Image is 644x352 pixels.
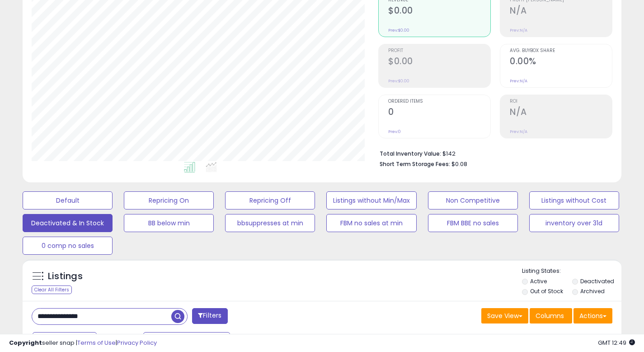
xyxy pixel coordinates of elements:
button: 0 comp no sales [23,237,113,255]
span: Profit [388,48,490,53]
span: ROI [510,99,612,104]
span: Columns [536,311,564,320]
div: seller snap | | [9,339,157,347]
button: Save View [481,308,528,323]
button: FBM BBE no sales [428,214,518,232]
h2: N/A [510,5,612,18]
small: Prev: N/A [510,28,527,33]
span: $0.08 [451,160,467,168]
span: Avg. Buybox Share [510,48,612,53]
button: Non Competitive [428,191,518,209]
button: Listings without Cost [529,191,619,209]
a: Privacy Policy [117,338,157,347]
label: Archived [580,287,605,295]
button: FBM no sales at min [326,214,416,232]
button: Columns [530,308,572,323]
button: Deactivated & In Stock [23,214,113,232]
h2: 0 [388,107,490,119]
h2: N/A [510,107,612,119]
button: bbsuppresses at min [225,214,315,232]
strong: Copyright [9,338,42,347]
label: Out of Stock [530,287,563,295]
a: Terms of Use [77,338,116,347]
h5: Listings [48,270,83,283]
button: Actions [573,308,612,323]
button: Last 30 Days [33,332,97,347]
b: Short Term Storage Fees: [380,160,450,168]
div: Clear All Filters [32,285,72,294]
button: [DATE]-10 - Aug-08 [143,332,230,347]
span: Ordered Items [388,99,490,104]
small: Prev: $0.00 [388,28,409,33]
h2: $0.00 [388,5,490,18]
p: Listing States: [522,267,621,276]
label: Deactivated [580,277,614,285]
h2: $0.00 [388,56,490,68]
h2: 0.00% [510,56,612,68]
button: inventory over 31d [529,214,619,232]
li: $142 [380,147,606,158]
small: Prev: N/A [510,129,527,134]
small: Prev: $0.00 [388,78,409,84]
button: Listings without Min/Max [326,191,416,209]
small: Prev: 0 [388,129,401,134]
label: Active [530,277,547,285]
span: 2025-09-8 12:49 GMT [598,338,635,347]
b: Total Inventory Value: [380,150,441,157]
button: BB below min [124,214,214,232]
small: Prev: N/A [510,78,527,84]
button: Repricing Off [225,191,315,209]
button: Filters [192,308,227,324]
button: Default [23,191,113,209]
button: Repricing On [124,191,214,209]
